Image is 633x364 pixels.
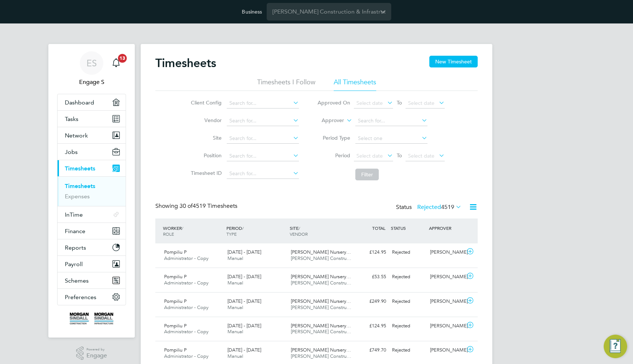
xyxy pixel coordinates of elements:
span: Pompiliu P [164,273,186,280]
span: / [299,225,300,231]
div: £124.95 [351,320,389,332]
button: Schemes [58,272,126,288]
span: [DATE] - [DATE] [227,347,261,353]
span: Manual [227,353,243,359]
span: InTime [65,211,83,218]
a: Timesheets [65,183,95,190]
span: / [242,225,244,231]
input: Search for... [227,98,299,109]
label: Business [242,8,262,15]
div: APPROVER [427,221,465,235]
span: Engage [86,353,107,359]
div: [PERSON_NAME] [427,246,465,258]
span: Select date [356,100,383,106]
span: To [395,98,404,107]
span: Pompiliu P [164,347,186,353]
span: Manual [227,255,243,261]
a: ESEngage S [57,51,126,87]
span: ROLE [163,231,174,237]
li: All Timesheets [334,78,376,91]
div: £124.95 [351,246,389,258]
button: Finance [58,223,126,239]
span: 4519 Timesheets [179,202,237,210]
span: TOTAL [372,225,385,231]
div: SITE [288,221,351,240]
span: To [395,151,404,160]
span: Pompiliu P [164,298,186,304]
span: [PERSON_NAME] Constru… [291,280,351,286]
span: Dashboard [65,99,94,106]
label: Approved On [317,99,350,106]
span: [DATE] - [DATE] [227,323,261,329]
input: Select one [355,133,427,144]
input: Search for... [227,151,299,161]
input: Search for... [355,116,427,126]
label: Client Config [189,99,222,106]
span: Pompiliu P [164,323,186,329]
nav: Main navigation [48,44,135,338]
span: [PERSON_NAME] Constru… [291,328,351,335]
span: [PERSON_NAME] Constru… [291,255,351,261]
span: ES [86,58,97,68]
button: Network [58,127,126,143]
span: Jobs [65,148,78,155]
span: [PERSON_NAME] Nursery… [291,347,351,353]
span: / [182,225,183,231]
span: Administrator - Copy [164,255,208,261]
label: Site [189,135,222,141]
span: Pompiliu P [164,249,186,255]
div: PERIOD [225,221,288,240]
div: Status [396,202,463,213]
img: morgansindall-logo-retina.png [70,313,114,324]
label: Approver [311,117,344,124]
span: 13 [118,54,127,63]
button: Engage Resource Center [604,335,627,358]
div: £249.90 [351,295,389,308]
a: 13 [109,51,123,75]
span: Manual [227,280,243,286]
span: Preferences [65,294,96,301]
button: Timesheets [58,160,126,176]
label: Rejected [417,203,462,211]
div: Rejected [389,246,427,258]
div: £749.70 [351,344,389,356]
span: [PERSON_NAME] Nursery… [291,323,351,329]
label: Period Type [317,135,350,141]
div: [PERSON_NAME] [427,344,465,356]
span: Schemes [65,277,89,284]
span: TYPE [226,231,237,237]
span: Select date [408,152,434,159]
div: Rejected [389,295,427,308]
button: Jobs [58,144,126,160]
span: [PERSON_NAME] Nursery… [291,273,351,280]
span: Timesheets [65,165,95,172]
a: Powered byEngage [76,346,107,360]
div: [PERSON_NAME] [427,320,465,332]
div: Showing [155,202,239,210]
button: Preferences [58,289,126,305]
span: Manual [227,328,243,335]
div: Timesheets [58,176,126,206]
span: Network [65,132,88,139]
span: Powered by [86,346,107,353]
button: Reports [58,239,126,255]
div: WORKER [161,221,225,240]
div: [PERSON_NAME] [427,271,465,283]
input: Search for... [227,116,299,126]
label: Timesheet ID [189,170,222,176]
label: Position [189,152,222,159]
label: Period [317,152,350,159]
span: 30 of [179,202,193,210]
label: Vendor [189,117,222,124]
span: [DATE] - [DATE] [227,249,261,255]
input: Search for... [227,133,299,144]
span: Engage S [57,78,126,87]
span: Select date [408,100,434,106]
a: Expenses [65,193,90,200]
div: Rejected [389,271,427,283]
h2: Timesheets [155,56,216,70]
span: VENDOR [290,231,308,237]
span: Administrator - Copy [164,280,208,286]
div: Rejected [389,320,427,332]
button: Payroll [58,256,126,272]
